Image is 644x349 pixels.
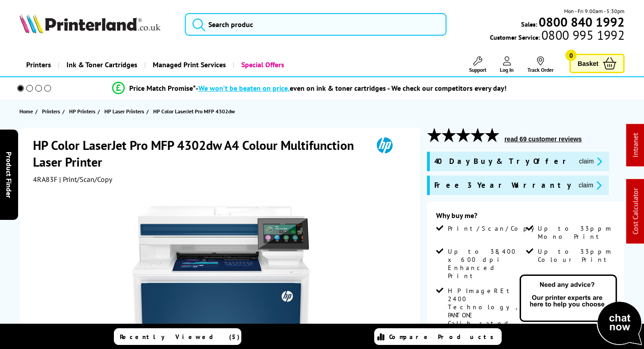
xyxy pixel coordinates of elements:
[59,175,112,184] span: | Print/Scan/Copy
[540,31,625,39] span: 0800 995 1992
[104,107,144,116] span: HP Laser Printers
[521,20,537,28] span: Sales:
[19,14,160,33] img: Printerland Logo
[448,224,541,233] span: Print/Scan/Copy
[33,175,57,184] span: 4RA83F
[42,107,60,116] span: Printers
[578,57,598,70] span: Basket
[19,14,174,35] a: Printerland Logo
[502,135,584,143] button: read 69 customer reviews
[233,53,291,76] a: Special Offers
[5,80,614,96] li: modal_Promise
[19,107,35,116] a: Home
[144,53,233,76] a: Managed Print Services
[576,156,605,167] button: promo-description
[469,56,486,73] a: Support
[538,247,614,264] span: Up to 33ppm Colour Print
[631,188,640,235] a: Cost Calculator
[537,18,625,26] a: 0800 840 1992
[538,224,614,241] span: Up to 33ppm Mono Print
[364,137,405,154] img: HP
[527,56,554,73] a: Track Order
[198,84,290,93] span: We won’t be beaten on price,
[66,53,137,76] span: Ink & Toner Cartridges
[33,137,364,170] h1: HP Color LaserJet Pro MFP 4302dw A4 Colour Multifunction Laser Printer
[185,13,447,36] input: Search produc
[490,31,625,42] span: Customer Service:
[436,211,616,224] div: Why buy me?
[469,66,486,73] span: Support
[564,7,625,15] span: Mon - Fri 9:00am - 5:30pm
[19,53,58,76] a: Printers
[58,53,144,76] a: Ink & Toner Cartridges
[389,333,498,341] span: Compare Products
[539,14,625,30] b: 0800 840 1992
[69,107,98,116] a: HP Printers
[500,66,514,73] span: Log In
[114,328,241,345] a: Recently Viewed (5)
[129,84,196,93] span: Price Match Promise*
[69,107,95,116] span: HP Printers
[517,273,644,347] img: Open Live Chat window
[153,108,235,115] span: HP Color LaserJet Pro MFP 4302dw
[434,180,571,191] span: Free 3 Year Warranty
[448,287,524,327] span: HP ImageREt 2400 Technology, PANTONE Calibrated
[5,151,14,198] span: Product Finder
[631,133,640,158] a: Intranet
[120,333,240,341] span: Recently Viewed (5)
[104,107,146,116] a: HP Laser Printers
[19,107,33,116] span: Home
[576,180,604,191] button: promo-description
[565,50,577,61] span: 0
[500,56,514,73] a: Log In
[374,328,502,345] a: Compare Products
[569,54,625,73] a: Basket 0
[448,247,524,280] span: Up to 38,400 x 600 dpi Enhanced Print
[196,84,507,93] div: - even on ink & toner cartridges - We check our competitors every day!
[42,107,62,116] a: Printers
[434,156,572,167] span: 40 Day Buy & Try Offer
